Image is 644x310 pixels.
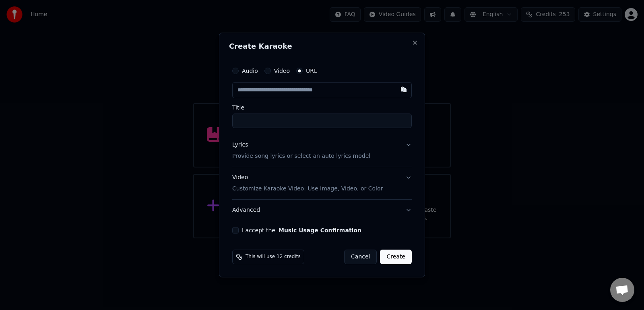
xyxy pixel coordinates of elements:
div: Video [232,174,383,193]
label: URL [306,68,317,74]
label: Title [232,105,412,110]
label: Audio [242,68,258,74]
div: Lyrics [232,141,248,149]
button: Cancel [344,250,377,264]
button: Create [380,250,412,264]
button: LyricsProvide song lyrics or select an auto lyrics model [232,134,412,167]
h2: Create Karaoke [229,43,415,50]
p: Customize Karaoke Video: Use Image, Video, or Color [232,185,383,193]
button: I accept the [279,227,361,233]
span: This will use 12 credits [246,254,301,260]
button: Advanced [232,200,412,221]
label: Video [274,68,290,74]
label: I accept the [242,227,361,233]
button: VideoCustomize Karaoke Video: Use Image, Video, or Color [232,167,412,199]
p: Provide song lyrics or select an auto lyrics model [232,152,370,160]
